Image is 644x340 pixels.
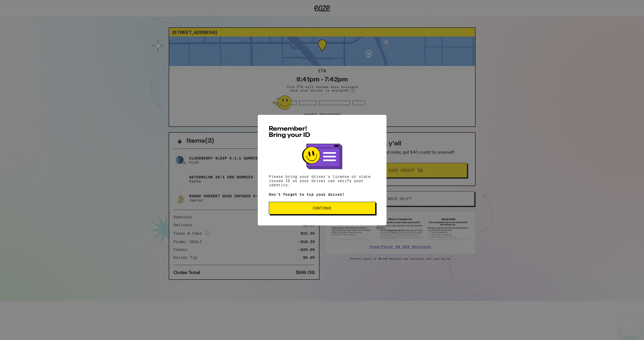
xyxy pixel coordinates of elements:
iframe: Button to launch messaging window [623,319,640,336]
p: Please bring your driver's license or state issued ID so your driver can verify your identity. [269,174,375,187]
button: Continue [269,202,375,214]
p: Don't forget to tip your driver! [269,192,375,197]
span: Remember! Bring your ID [269,126,310,138]
span: Continue [313,206,332,210]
